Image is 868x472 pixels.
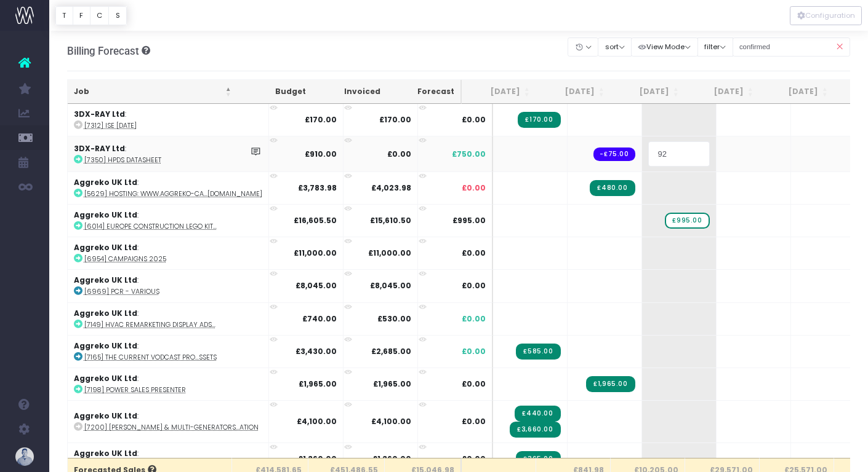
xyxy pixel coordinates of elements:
[305,149,337,159] strong: £910.00
[760,80,834,104] th: Dec 25: activate to sort column ascending
[74,177,137,187] strong: Aggreko UK Ltd
[312,80,387,104] th: Invoiced
[790,6,862,25] div: Vertical button group
[295,280,337,291] strong: £8,045.00
[387,80,462,104] th: Forecast
[74,210,137,220] strong: Aggreko UK Ltd
[84,423,259,432] abbr: [7200] BESS & Multi-Generators Animation
[74,448,137,458] strong: Aggreko UK Ltd
[74,143,125,154] strong: 3DX-RAY Ltd
[298,454,337,464] strong: £1,360.00
[516,451,560,467] span: Streamtime Invoice: 5177 – [7231] Chilled and Cold Storage Solutions Factsheet - v4 amends
[74,340,137,351] strong: Aggreko UK Ltd
[84,189,262,199] abbr: [5629] Hosting: www.aggreko-calculators.com
[372,454,411,464] strong: £1,360.00
[68,368,269,400] td: :
[84,353,217,362] abbr: [7165] The Current Vodcast Promo Assets
[84,121,137,130] abbr: [7312] ISE Sept 25
[462,416,486,427] span: £0.00
[68,237,269,269] td: :
[510,422,560,438] span: Streamtime Invoice: 5176 – [7200] BESS & Multi-Generators Animation - Storyboard & Animation
[452,149,486,160] span: £750.00
[379,114,411,125] strong: £170.00
[452,215,486,226] span: £995.00
[371,346,411,356] strong: £2,685.00
[68,204,269,237] td: :
[462,114,486,125] span: £0.00
[74,411,137,421] strong: Aggreko UK Ltd
[697,37,733,57] button: filter
[68,302,269,335] td: :
[68,269,269,302] td: :
[462,248,486,259] span: £0.00
[462,346,486,357] span: £0.00
[84,222,217,231] abbr: [6014] Europe Construction Lego Kits
[74,373,137,383] strong: Aggreko UK Ltd
[387,149,411,159] strong: £0.00
[590,180,635,196] span: Streamtime Invoice: 5201 – [5629] Hosting: www.aggreko-calculators.com
[74,275,137,285] strong: Aggreko UK Ltd
[84,155,161,165] abbr: [7350] HPDS datasheet
[733,37,851,57] input: Search...
[68,104,269,136] td: :
[297,416,337,427] strong: £4,100.00
[305,114,337,125] strong: £170.00
[516,344,560,360] span: Streamtime Invoice: 5175 – [7165] The Current Vodcast Promo Assets - Additional episode promo ani...
[790,6,862,25] button: Configuration
[84,287,159,296] abbr: [6969] PCR - various
[294,215,337,226] strong: £16,605.50
[67,45,139,57] span: Billing Forecast
[368,248,411,258] strong: £11,000.00
[462,183,486,194] span: £0.00
[462,280,486,291] span: £0.00
[68,171,269,204] td: :
[371,183,411,193] strong: £4,023.98
[68,136,269,171] td: :
[373,379,411,389] strong: £1,965.00
[377,313,411,324] strong: £530.00
[295,346,337,356] strong: £3,430.00
[371,416,411,427] strong: £4,100.00
[462,379,486,390] span: £0.00
[299,379,337,389] strong: £1,965.00
[84,320,215,329] abbr: [7149] HVAC Remarketing Display Ads
[108,6,127,25] button: S
[73,6,90,25] button: F
[515,406,560,422] span: Streamtime Invoice: 5182 – [7200] BESS & Multi-Generators Animation
[598,37,632,57] button: sort
[55,6,127,25] div: Vertical button group
[631,37,698,57] button: View Mode
[90,6,110,25] button: C
[685,80,760,104] th: Nov 25: activate to sort column ascending
[518,112,560,128] span: Streamtime Invoice: 5187 – [7312] ISE Sept 25
[74,242,137,253] strong: Aggreko UK Ltd
[462,454,486,465] span: £0.00
[68,400,269,442] td: :
[593,147,635,161] span: Streamtime order: 997 – Steve Coxon
[294,248,337,258] strong: £11,000.00
[84,254,166,264] abbr: [6954] Campaigns 2025
[15,447,34,466] img: images/default_profile_image.png
[665,213,709,229] span: wayahead Sales Forecast Item
[370,215,411,226] strong: £15,610.50
[74,109,125,119] strong: 3DX-RAY Ltd
[302,313,337,324] strong: £740.00
[68,80,238,104] th: Job: activate to sort column descending
[298,183,337,193] strong: £3,783.98
[370,280,411,291] strong: £8,045.00
[462,80,536,104] th: Aug 25: activate to sort column ascending
[68,335,269,368] td: :
[74,308,137,318] strong: Aggreko UK Ltd
[462,313,486,324] span: £0.00
[536,80,611,104] th: Sep 25: activate to sort column ascending
[84,385,186,395] abbr: [7198] Power Sales Presenter
[238,80,312,104] th: Budget
[611,80,685,104] th: Oct 25: activate to sort column ascending
[586,376,635,392] span: Streamtime Invoice: 5202 – [7198] Power Sales Presenter
[55,6,73,25] button: T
